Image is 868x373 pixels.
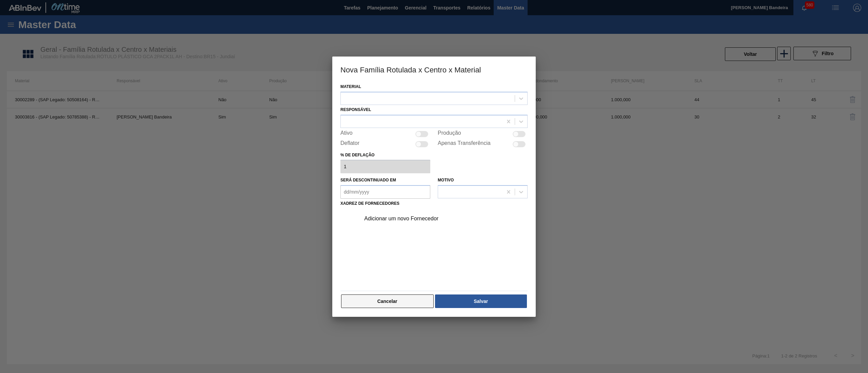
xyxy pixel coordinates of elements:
label: Xadrez de Fornecedores [340,201,399,206]
input: dd/mm/yyyy [340,185,430,199]
label: Produção [438,130,461,138]
label: % de deflação [340,150,430,160]
label: Deflator [340,140,359,148]
label: Motivo [438,178,454,182]
button: Salvar [435,294,527,308]
label: Ativo [340,130,353,138]
label: Responsável [340,107,371,112]
button: Cancelar [341,294,434,308]
h3: Nova Família Rotulada x Centro x Material [332,57,536,82]
label: Material [340,84,361,89]
div: Adicionar um novo Fornecedor [364,216,497,222]
label: Apenas Transferência [438,140,491,148]
label: Será descontinuado em [340,178,396,182]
